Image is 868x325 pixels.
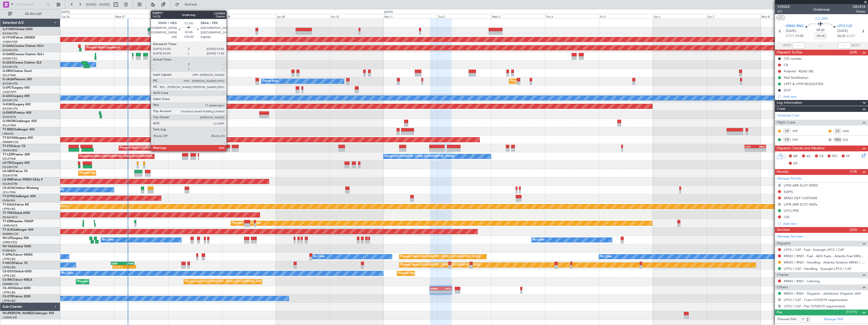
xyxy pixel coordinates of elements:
[13,12,53,16] span: All Aircraft
[430,287,441,290] div: KRNO
[3,170,14,173] span: LX-GBH
[815,16,828,21] span: CS-JHH
[3,128,35,131] a: T7-BREChallenger 604
[3,274,16,278] a: LFPB/LBG
[850,227,857,232] span: (2/6)
[3,270,32,273] a: CS-DOUGlobal 6500
[3,157,16,161] a: EGLF/FAB
[784,196,817,200] div: KRNO DEP CUSTOMS
[793,43,805,49] input: --:--
[3,312,32,315] span: 9H-[PERSON_NAME]
[102,236,114,244] div: No Crew
[80,169,136,177] div: Planned Maint Nice ([GEOGRAPHIC_DATA])
[3,65,18,69] a: EGGW/LTN
[784,82,823,86] div: LPPT & LPFR REQUESTED
[600,253,612,260] div: No Crew
[3,287,13,290] span: CS-JHH
[3,61,41,64] a: G-LEAXCessna Citation XLS
[3,203,15,206] span: T7-EAGL
[786,24,804,29] span: KRNO RNO
[850,169,857,174] span: (1/4)
[3,36,14,39] span: G-YFOX
[3,136,17,139] span: T7-N1960
[833,128,842,134] div: CS
[3,28,15,31] span: G-FOMO
[853,9,865,14] span: Charter
[3,90,16,94] a: LGAV/ATH
[843,129,854,133] a: WIA
[330,14,384,18] div: Sun 31
[843,137,854,142] a: ZLE
[3,312,54,315] a: 9H-[PERSON_NAME]Challenger 850
[3,212,13,215] span: T7-TRX
[837,29,848,34] span: [DATE]
[784,183,818,188] div: LPFR ARR SLOT 0505Z
[3,111,31,114] a: G-ENRGPraetor 600
[3,124,16,127] a: EGLF/FAB
[784,69,814,73] div: Prebrief - READ ME
[850,50,857,55] span: (2/4)
[60,14,114,18] div: Tue 26
[3,165,18,169] a: EGGW/LTN
[784,254,865,258] a: KRNO / RNO - Fuel - AEG Fuels - Atlantic Fuel KRNO / RNO
[784,279,820,283] a: KRNO / RNO - Catering
[806,154,811,159] span: AC
[113,265,124,268] div: 23:18 Z
[3,212,30,215] a: T7-TRXGlobal 6500
[3,53,14,56] span: G-GARE
[3,45,14,48] span: G-GAAL
[3,232,18,236] a: DNMM/LOS
[80,153,163,160] div: Unplanned Maint [GEOGRAPHIC_DATA] ([GEOGRAPHIC_DATA])
[3,53,44,56] a: G-GARECessna Citation XLS+
[61,10,70,14] div: [DATE]
[761,14,814,18] div: Mon 8
[777,317,796,322] label: Planned PAX
[777,234,803,239] a: Manage Services
[784,88,791,92] div: DOT
[777,106,785,112] span: Crew
[263,77,278,85] div: Owner Ibiza
[784,298,848,302] a: LPCS / CAT - Crew COVID19 requirements
[3,224,17,228] a: LFMN/NCE
[795,34,804,39] span: 21:00
[3,178,42,181] a: LX-INBFalcon 900EX EASy II
[3,170,28,173] a: LX-GBHFalcon 7X
[816,28,824,33] span: 09:20
[783,221,865,226] div: Add new
[3,70,12,73] span: G-SIRS
[777,120,795,126] span: Flight Crew
[3,237,13,240] span: 9H-LPZ
[173,1,203,9] button: Refresh
[777,176,802,181] a: Manage Permits
[3,195,14,198] span: T7-DYN
[3,257,16,261] a: LFPB/LBG
[401,253,480,260] div: Planned Maint [GEOGRAPHIC_DATA] ([GEOGRAPHIC_DATA])
[3,178,12,181] span: LX-INB
[3,270,14,273] span: CS-DOU
[180,3,202,6] span: Refresh
[813,7,830,12] div: Underway
[77,278,157,286] div: Planned Maint [GEOGRAPHIC_DATA] ([GEOGRAPHIC_DATA])
[3,161,30,165] a: LX-TROLegacy 650
[120,144,205,152] div: Planned Maint [GEOGRAPHIC_DATA] ([GEOGRAPHIC_DATA] Intl)
[62,270,73,277] div: No Crew
[3,253,33,256] a: F-GPNJFalcon 900EX
[3,215,18,219] a: DGAA/ACC
[3,128,13,131] span: T7-BRE
[3,195,36,198] a: T7-DYNChallenger 604
[3,70,32,73] a: G-SIRSCitation Excel
[3,149,17,152] a: VHHH/HKG
[3,73,16,77] a: EGLF/FAB
[3,237,29,240] a: 9H-LPZLegacy 500
[3,295,31,298] a: CS-DTRFalcon 2000
[383,14,437,18] div: Mon 1
[3,262,28,265] a: F-HECDFalcon 7X
[3,103,14,106] span: G-KGKG
[3,140,18,144] a: DNMM/LOS
[430,290,441,293] div: -
[3,203,29,206] a: T7-EAGLFalcon 8X
[3,98,18,102] a: EGGW/LTN
[783,128,791,134] div: CP
[385,153,454,160] div: Owner [GEOGRAPHIC_DATA] ([GEOGRAPHIC_DATA])
[853,4,865,9] span: LMJ416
